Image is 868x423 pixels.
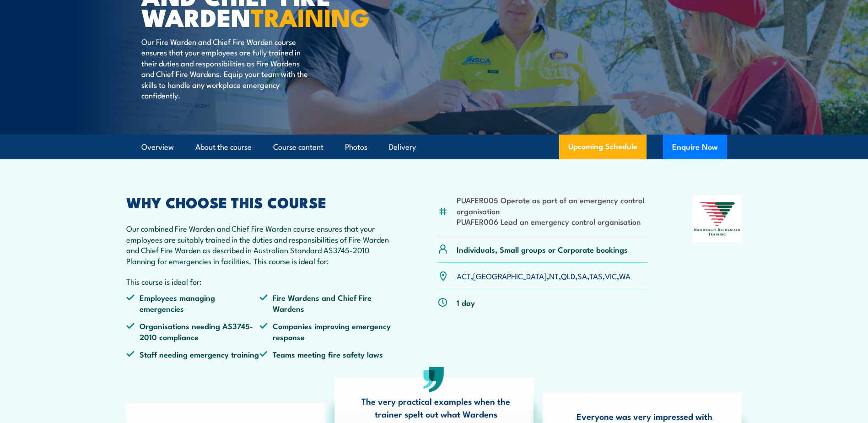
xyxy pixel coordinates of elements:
li: Staff needing emergency training [126,349,260,359]
li: Fire Wardens and Chief Fire Wardens [259,292,393,314]
li: Teams meeting fire safety laws [259,349,393,359]
a: Upcoming Schedule [559,135,647,159]
img: Nationally Recognised Training logo. [693,195,742,242]
a: ACT [457,270,471,281]
p: Our combined Fire Warden and Chief Fire Warden course ensures that your employees are suitably tr... [126,223,394,266]
a: SA [577,270,587,281]
p: 1 day [457,297,475,308]
a: TAS [589,270,603,281]
a: Delivery [389,135,416,159]
p: Individuals, Small groups or Corporate bookings [457,244,628,255]
li: PUAFER005 Operate as part of an emergency control organisation [457,195,648,216]
button: Enquire Now [663,135,727,159]
a: WA [619,270,631,281]
a: Course content [273,135,323,159]
li: PUAFER006 Lead an emergency control organisation [457,216,648,227]
h2: WHY CHOOSE THIS COURSE [126,195,394,208]
a: [GEOGRAPHIC_DATA] [473,270,547,281]
li: Organisations needing AS3745-2010 compliance [126,320,260,342]
p: , , , , , , , [457,271,631,281]
li: Companies improving emergency response [259,320,393,342]
p: Our Fire Warden and Chief Fire Warden course ensures that your employees are fully trained in the... [141,36,308,100]
p: This course is ideal for: [126,276,394,287]
li: Employees managing emergencies [126,292,260,314]
a: VIC [605,270,617,281]
a: Photos [345,135,367,159]
a: NT [549,270,559,281]
a: About the course [195,135,252,159]
a: QLD [561,270,575,281]
a: Overview [141,135,174,159]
